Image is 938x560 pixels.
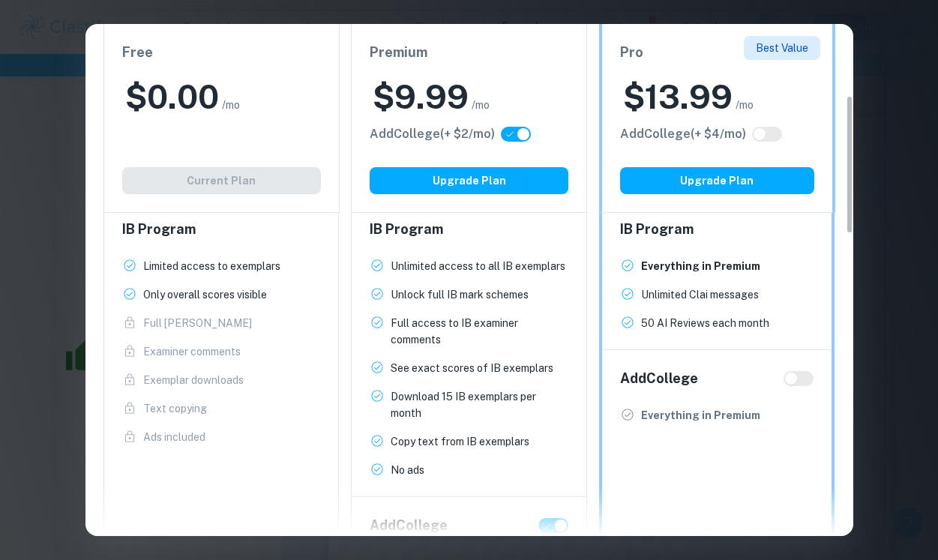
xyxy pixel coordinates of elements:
[125,75,219,119] h2: $ 0.00
[620,368,698,389] h6: Add College
[641,258,760,274] p: Everything in Premium
[756,40,808,56] p: Best Value
[143,258,280,274] p: Limited access to exemplars
[143,286,267,303] p: Only overall scores visible
[370,167,568,194] button: Upgrade Plan
[143,343,241,360] p: Examiner comments
[391,388,568,421] p: Download 15 IB exemplars per month
[641,407,760,424] p: Everything in Premium
[122,42,321,63] h6: Free
[620,42,814,63] h6: Pro
[222,97,240,113] span: /mo
[391,286,529,303] p: Unlock full IB mark schemes
[143,429,205,445] p: Ads included
[641,286,759,303] p: Unlimited Clai messages
[143,372,244,388] p: Exemplar downloads
[143,400,207,417] p: Text copying
[373,75,469,119] h2: $ 9.99
[736,97,754,113] span: /mo
[472,97,490,113] span: /mo
[620,219,814,240] h6: IB Program
[623,75,733,119] h2: $ 13.99
[620,167,814,194] button: Upgrade Plan
[391,433,529,450] p: Copy text from IB exemplars
[620,125,746,143] h6: Click to see all the additional College features.
[122,219,321,240] h6: IB Program
[370,219,568,240] h6: IB Program
[391,258,565,274] p: Unlimited access to all IB exemplars
[370,125,495,143] h6: Click to see all the additional College features.
[641,315,769,331] p: 50 AI Reviews each month
[370,42,568,63] h6: Premium
[143,315,252,331] p: Full [PERSON_NAME]
[391,360,553,376] p: See exact scores of IB exemplars
[391,462,424,478] p: No ads
[391,315,568,348] p: Full access to IB examiner comments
